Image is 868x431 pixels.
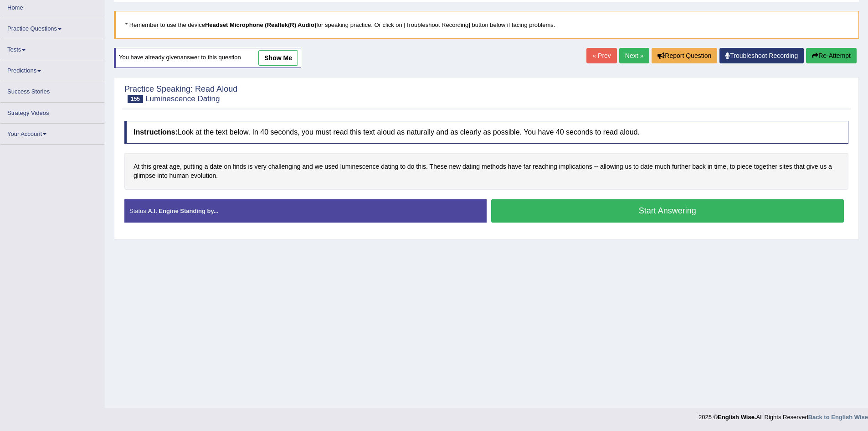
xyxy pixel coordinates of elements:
span: 155 [128,95,143,103]
div: 2025 © All Rights Reserved [699,408,868,421]
a: Tests [0,39,104,57]
blockquote: * Remember to use the device for speaking practice. Or click on [Troubleshoot Recording] button b... [114,11,859,39]
a: Success Stories [0,81,104,99]
div: You have already given answer to this question [114,48,301,68]
small: Luminescence Dating [145,94,220,103]
button: Report Question [652,48,717,63]
a: Troubleshoot Recording [719,48,804,63]
a: « Prev [586,48,616,63]
a: Strategy Videos [0,103,104,120]
strong: A.I. Engine Standing by... [148,208,218,214]
a: Back to English Wise [808,414,868,421]
h2: Practice Speaking: Read Aloud [124,85,237,103]
a: Next » [619,48,649,63]
a: Practice Questions [0,18,104,36]
a: Predictions [0,60,104,78]
a: show me [258,50,298,66]
strong: English Wise. [718,414,756,421]
b: Headset Microphone (Realtek(R) Audio) [205,21,316,28]
div: At this great age, putting a date on finds is very challenging and we used luminescence dating to... [124,153,848,190]
h4: Look at the text below. In 40 seconds, you must read this text aloud as naturally and as clearly ... [124,121,848,144]
a: Your Account [0,124,104,141]
b: Instructions: [134,128,178,136]
button: Re-Attempt [806,48,857,63]
button: Start Answering [491,199,844,223]
div: Status: [124,199,487,223]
